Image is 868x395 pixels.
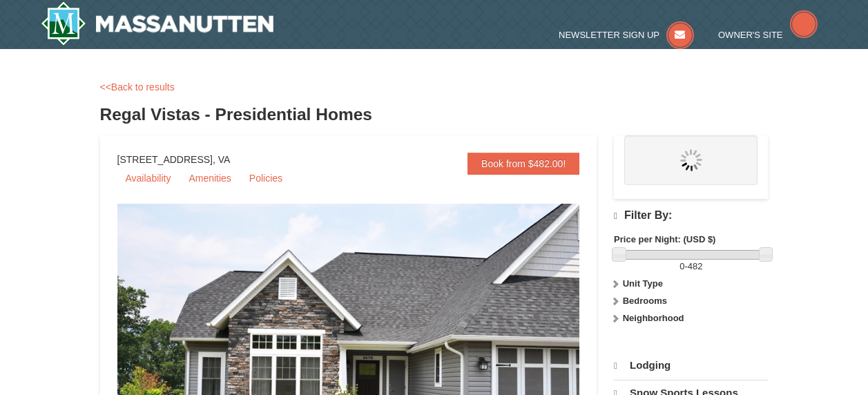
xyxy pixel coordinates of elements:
[614,234,715,244] strong: Price per Night: (USD $)
[559,30,659,40] span: Newsletter Sign Up
[241,168,291,189] a: Policies
[41,1,274,46] a: Massanutten Resort
[718,30,783,40] span: Owner's Site
[623,313,684,323] strong: Neighborhood
[679,261,684,271] span: 0
[614,353,768,378] a: Lodging
[623,278,663,289] strong: Unit Type
[688,261,703,271] span: 482
[100,101,769,128] h3: Regal Vistas - Presidential Homes
[680,149,702,171] img: wait.gif
[614,260,768,273] label: -
[117,168,180,189] a: Availability
[623,296,667,306] strong: Bedrooms
[41,1,274,46] img: Massanutten Resort Logo
[718,30,818,40] a: Owner's Site
[467,153,579,175] a: Book from $482.00!
[614,209,768,222] h4: Filter By:
[559,30,694,40] a: Newsletter Sign Up
[180,168,239,189] a: Amenities
[100,81,175,93] a: <<Back to results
